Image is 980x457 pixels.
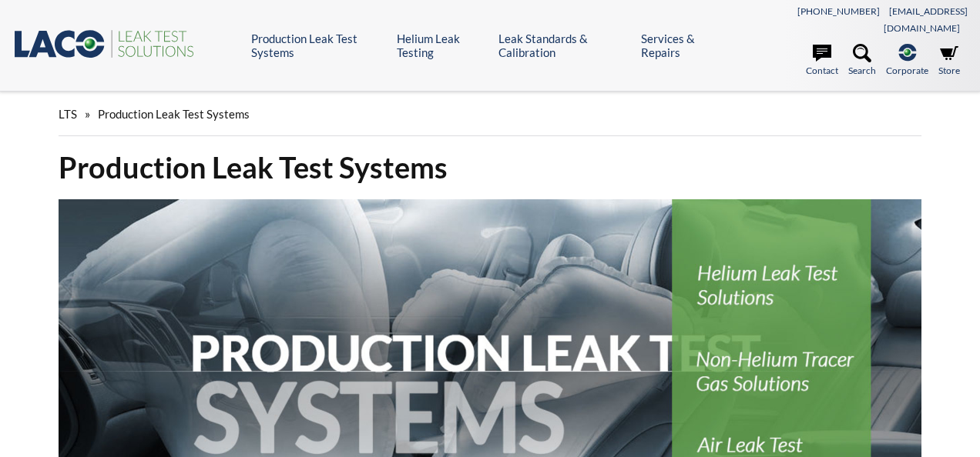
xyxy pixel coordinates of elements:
a: Store [938,44,960,78]
a: Services & Repairs [641,32,725,59]
a: Production Leak Test Systems [251,32,385,59]
a: [EMAIL_ADDRESS][DOMAIN_NAME] [884,5,968,34]
a: Search [848,44,876,78]
a: Leak Standards & Calibration [498,32,629,59]
span: Corporate [886,63,928,78]
a: [PHONE_NUMBER] [797,5,880,17]
span: Production Leak Test Systems [98,107,250,121]
a: Contact [806,44,838,78]
div: » [59,92,922,136]
span: LTS [59,107,77,121]
h1: Production Leak Test Systems [59,148,922,186]
a: Helium Leak Testing [397,32,487,59]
